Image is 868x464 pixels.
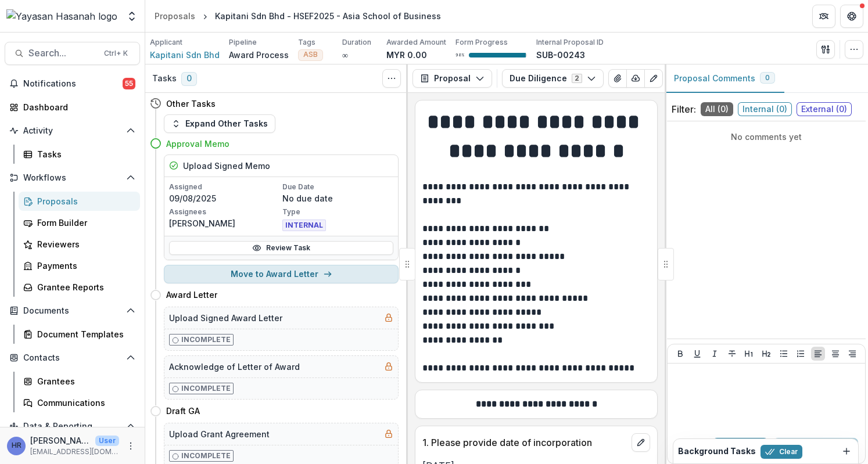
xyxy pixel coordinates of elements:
[169,192,280,204] p: 09/08/2025
[19,213,140,232] a: Form Builder
[164,114,275,133] button: Expand Other Tasks
[673,347,687,361] button: Bold
[382,69,401,88] button: Toggle View Cancelled Tasks
[761,445,802,459] button: Clear
[19,278,140,297] a: Grantee Reports
[773,438,858,456] button: Add Comment
[169,207,280,217] p: Assignees
[169,182,280,192] p: Assigned
[5,74,140,93] button: Notifications55
[183,160,270,172] h5: Upload Signed Memo
[164,265,399,283] button: Move to Award Letter
[150,37,182,48] p: Applicant
[282,207,393,217] p: Type
[19,192,140,211] a: Proposals
[794,347,808,361] button: Ordered List
[169,241,393,255] a: Review Task
[5,168,140,187] button: Open Workflows
[37,195,131,207] div: Proposals
[19,393,140,412] a: Communications
[712,438,769,456] button: Internal
[102,47,130,60] div: Ctrl + K
[150,8,446,24] nav: breadcrumb
[5,348,140,367] button: Open Contacts
[19,235,140,254] a: Reviewers
[166,138,229,150] h4: Approval Memo
[30,447,119,457] p: [EMAIL_ADDRESS][DOMAIN_NAME]
[23,353,121,363] span: Contacts
[422,436,627,449] p: 1. Please provide date of incorporation
[169,217,280,229] p: [PERSON_NAME]
[19,372,140,391] a: Grantees
[23,79,123,89] span: Notifications
[644,69,663,88] button: Edit as form
[282,220,326,231] span: INTERNAL
[536,37,604,48] p: Internal Proposal ID
[229,37,257,48] p: Pipeline
[282,192,393,204] p: No due date
[37,397,131,409] div: Communications
[298,37,315,48] p: Tags
[797,102,852,116] span: External ( 0 )
[169,312,282,324] h5: Upload Signed Award Letter
[840,444,853,458] button: Dismiss
[124,439,138,453] button: More
[28,48,97,59] span: Search...
[229,49,289,61] p: Award Process
[386,49,427,61] p: MYR 0.00
[37,281,131,293] div: Grantee Reports
[5,42,140,65] button: Search...
[37,148,131,160] div: Tasks
[282,182,393,192] p: Due Date
[124,5,140,28] button: Open entity switcher
[812,5,835,28] button: Partners
[5,417,140,436] button: Open Data & Reporting
[169,428,270,440] h5: Upload Grant Agreement
[701,102,733,116] span: All ( 0 )
[690,347,704,361] button: Underline
[19,325,140,344] a: Document Templates
[342,49,348,61] p: ∞
[536,49,585,61] p: SUB-00243
[5,98,140,117] a: Dashboard
[181,451,231,461] p: Incomplete
[19,256,140,275] a: Payments
[708,347,722,361] button: Italicize
[181,383,231,394] p: Incomplete
[742,347,756,361] button: Heading 1
[37,260,131,272] div: Payments
[632,433,650,452] button: edit
[777,347,791,361] button: Bullet List
[840,5,863,28] button: Get Help
[123,78,135,89] span: 55
[155,10,195,22] div: Proposals
[23,306,121,316] span: Documents
[95,436,119,446] p: User
[37,238,131,250] div: Reviewers
[342,37,371,48] p: Duration
[150,49,220,61] a: Kapitani Sdn Bhd
[166,98,216,110] h4: Other Tasks
[37,217,131,229] div: Form Builder
[5,121,140,140] button: Open Activity
[37,328,131,340] div: Document Templates
[725,347,739,361] button: Strike
[5,301,140,320] button: Open Documents
[23,422,121,431] span: Data & Reporting
[12,442,21,449] div: Hanis Anissa binti Abd Rafar
[759,347,773,361] button: Heading 2
[30,434,91,447] p: [PERSON_NAME]
[455,51,464,59] p: 98 %
[23,173,121,183] span: Workflows
[672,131,861,143] p: No comments yet
[738,102,792,116] span: Internal ( 0 )
[23,101,131,113] div: Dashboard
[455,37,508,48] p: Form Progress
[608,69,627,88] button: View Attached Files
[765,74,770,82] span: 0
[181,72,197,86] span: 0
[811,347,825,361] button: Align Left
[828,347,842,361] button: Align Center
[215,10,441,22] div: Kapitani Sdn Bhd - HSEF2025 - Asia School of Business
